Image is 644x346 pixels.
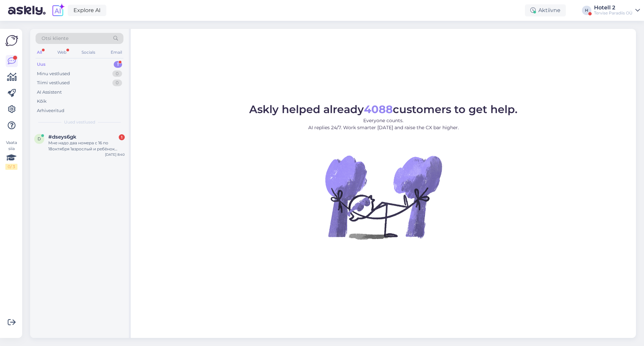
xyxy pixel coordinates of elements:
[5,140,17,170] div: Vaata siia
[5,164,17,170] div: 0 / 3
[48,140,125,152] div: Мне надо два номера с 16 по 18октября 1взрослый и ребёнок 6лет, двое детей номер 11лет и 14 лет
[594,10,633,16] div: Tervise Paradiis OÜ
[112,70,122,77] div: 0
[594,5,640,16] a: Hotell 2Tervise Paradiis OÜ
[37,80,70,86] div: Tiimi vestlused
[37,70,70,77] div: Minu vestlused
[48,134,76,140] span: #dseys6gk
[109,48,123,57] div: Email
[249,103,518,116] span: Askly helped already customers to get help.
[68,5,106,16] a: Explore AI
[112,80,122,86] div: 0
[37,107,64,114] div: Arhiveeritud
[5,34,18,47] img: Askly Logo
[37,89,62,96] div: AI Assistent
[582,6,591,15] div: H
[37,61,46,68] div: Uus
[64,119,95,125] span: Uued vestlused
[36,48,43,57] div: All
[80,48,97,57] div: Socials
[42,35,68,42] span: Otsi kliente
[51,3,65,17] img: explore-ai
[364,103,393,116] b: 4088
[594,5,633,10] div: Hotell 2
[38,136,41,141] span: d
[323,137,444,257] img: No Chat active
[56,48,68,57] div: Web
[37,98,47,105] div: Kõik
[525,4,566,16] div: Aktiivne
[119,134,125,140] div: 1
[105,152,125,157] div: [DATE] 8:40
[114,61,122,68] div: 1
[249,117,518,131] p: Everyone counts. AI replies 24/7. Work smarter [DATE] and raise the CX bar higher.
